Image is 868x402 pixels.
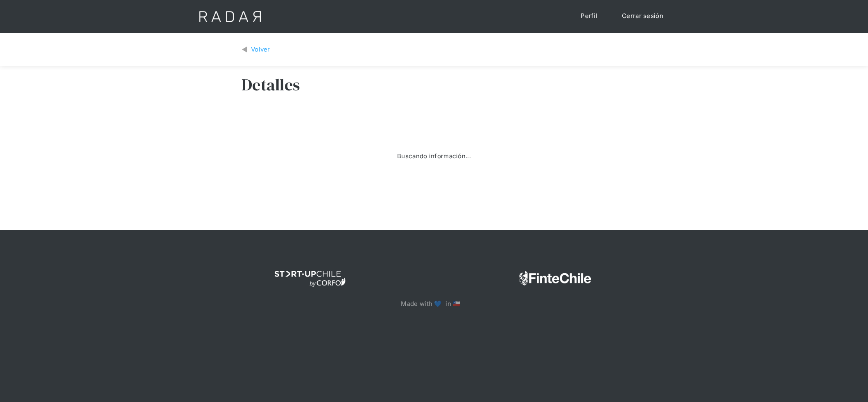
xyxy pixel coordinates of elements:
[572,8,606,24] a: Perfil
[251,45,270,54] div: Volver
[242,45,270,54] a: Volver
[242,74,300,95] h3: Detalles
[401,299,467,309] p: Made with 💙 in 🇨🇱
[614,8,671,24] a: Cerrar sesión
[397,152,471,161] div: Buscando información...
